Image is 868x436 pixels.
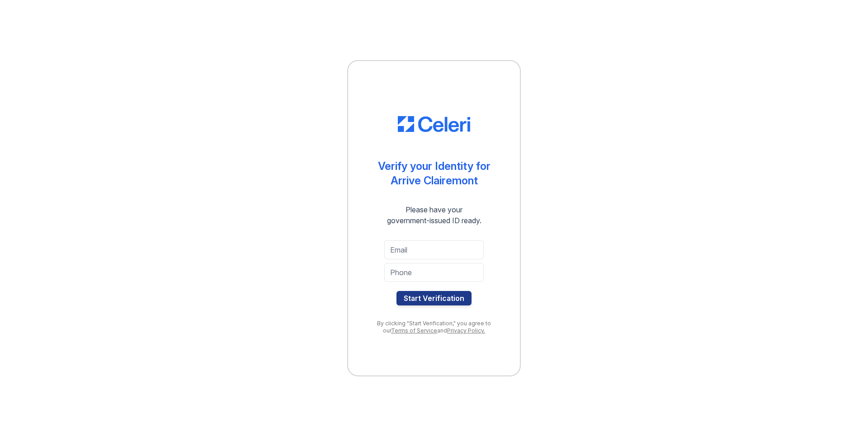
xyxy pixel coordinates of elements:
a: Privacy Policy. [447,327,485,334]
div: Please have your government-issued ID ready. [371,204,498,226]
img: CE_Logo_Blue-a8612792a0a2168367f1c8372b55b34899dd931a85d93a1a3d3e32e68fde9ad4.png [398,116,470,132]
input: Email [384,240,484,259]
button: Start Verification [396,291,472,305]
a: Terms of Service [391,327,437,334]
input: Phone [384,263,484,282]
div: By clicking "Start Verification," you agree to our and [366,320,502,334]
div: Verify your Identity for Arrive Clairemont [378,159,491,188]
